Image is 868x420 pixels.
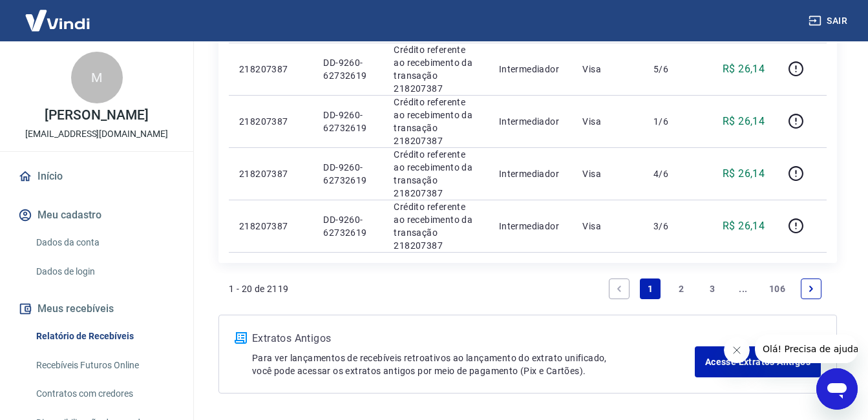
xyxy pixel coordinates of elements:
p: [EMAIL_ADDRESS][DOMAIN_NAME] [25,127,168,141]
ul: Pagination [604,273,827,304]
p: Para ver lançamentos de recebíveis retroativos ao lançamento do extrato unificado, você pode aces... [252,352,695,377]
p: 4/6 [653,167,692,180]
p: DD-9260-62732619 [323,213,373,239]
p: Crédito referente ao recebimento da transação 218207387 [394,148,478,200]
p: Visa [582,220,633,233]
a: Recebíveis Futuros Online [31,352,178,379]
p: Visa [582,167,633,180]
p: Crédito referente ao recebimento da transação 218207387 [394,200,478,252]
p: R$ 26,14 [723,218,765,234]
p: Intermediador [499,220,562,233]
p: 218207387 [239,220,302,233]
div: M [71,52,123,103]
p: 5/6 [653,63,692,76]
p: R$ 26,14 [723,166,765,182]
p: DD-9260-62732619 [323,161,373,187]
button: Sair [806,9,852,33]
p: DD-9260-62732619 [323,109,373,134]
p: Intermediador [499,115,562,128]
iframe: Botão para abrir a janela de mensagens [816,368,858,410]
p: Intermediador [499,63,562,76]
p: R$ 26,14 [723,114,765,129]
a: Page 3 [702,278,723,299]
p: [PERSON_NAME] [45,109,148,122]
p: R$ 26,14 [723,61,765,77]
img: Vindi [16,1,100,40]
a: Previous page [609,278,630,299]
iframe: Fechar mensagem [724,337,750,363]
p: Crédito referente ao recebimento da transação 218207387 [394,96,478,147]
a: Dados da conta [31,229,178,256]
a: Jump forward [733,278,754,299]
p: 3/6 [653,220,692,233]
p: Crédito referente ao recebimento da transação 218207387 [394,43,478,95]
p: 218207387 [239,63,302,76]
a: Início [16,162,178,191]
a: Relatório de Recebíveis [31,323,178,350]
p: Extratos Antigos [252,331,695,346]
p: DD-9260-62732619 [323,56,373,82]
p: Visa [582,115,633,128]
a: Page 1 is your current page [640,278,661,299]
button: Meus recebíveis [16,295,178,323]
p: 218207387 [239,115,302,128]
a: Contratos com credores [31,381,178,407]
a: Page 106 [764,278,790,299]
p: 1/6 [653,115,692,128]
p: Intermediador [499,167,562,180]
p: Visa [582,63,633,76]
a: Next page [801,278,821,299]
button: Meu cadastro [16,201,178,229]
p: 218207387 [239,167,302,180]
img: ícone [235,332,247,344]
a: Page 2 [671,278,692,299]
span: Olá! Precisa de ajuda? [8,9,109,19]
iframe: Mensagem da empresa [755,335,858,363]
a: Dados de login [31,258,178,285]
a: Acesse Extratos Antigos [695,346,821,377]
p: 1 - 20 de 2119 [229,282,289,295]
